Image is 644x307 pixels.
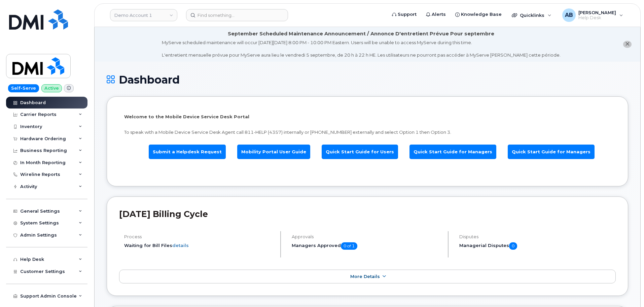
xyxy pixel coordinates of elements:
span: 0 [509,242,517,250]
li: Waiting for Bill Files [124,242,275,249]
h4: Disputes [459,234,616,239]
a: Quick Start Guide for Managers [409,145,496,159]
h2: [DATE] Billing Cycle [119,209,616,219]
h4: Process [124,234,275,239]
div: MyServe scheduled maintenance will occur [DATE][DATE] 8:00 PM - 10:00 PM Eastern. Users will be u... [162,39,561,58]
span: 0 of 1 [341,242,357,250]
button: close notification [623,41,632,48]
h1: Dashboard [107,74,628,86]
a: Quick Start Guide for Managers [508,145,595,159]
h5: Managers Approved [292,242,442,250]
a: details [172,243,189,248]
p: To speak with a Mobile Device Service Desk Agent call 811-HELP (4357) internally or [PHONE_NUMBER... [124,129,611,135]
a: Quick Start Guide for Users [322,145,398,159]
span: More Details [350,274,380,279]
h5: Managerial Disputes [459,242,616,250]
p: Welcome to the Mobile Device Service Desk Portal [124,114,611,120]
h4: Approvals [292,234,442,239]
a: Submit a Helpdesk Request [149,145,226,159]
a: Mobility Portal User Guide [237,145,310,159]
div: September Scheduled Maintenance Announcement / Annonce D'entretient Prévue Pour septembre [228,30,494,37]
